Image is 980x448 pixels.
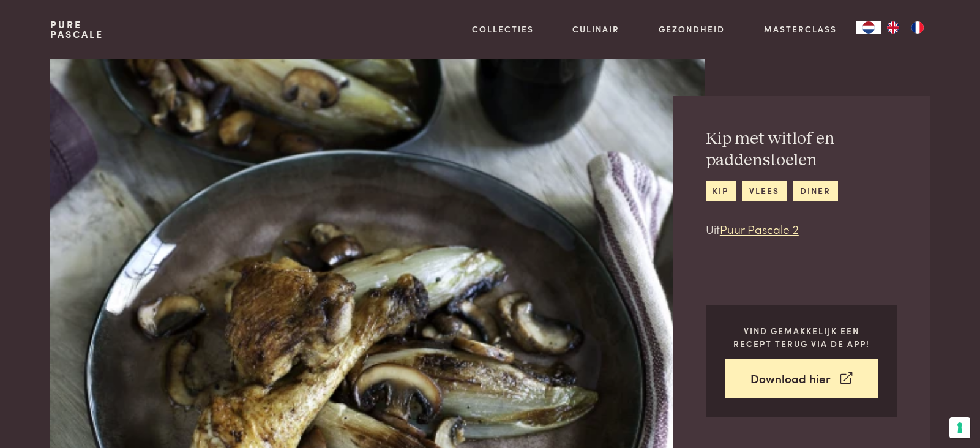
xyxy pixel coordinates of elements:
aside: Language selected: Nederlands [856,21,930,34]
a: Download hier [725,359,878,398]
a: vlees [742,181,787,201]
h2: Kip met witlof en paddenstoelen [706,129,897,171]
a: diner [793,181,838,201]
div: Language [856,21,881,34]
p: Vind gemakkelijk een recept terug via de app! [725,324,878,349]
a: PurePascale [50,20,103,39]
a: kip [706,181,736,201]
a: Culinair [572,23,619,35]
a: Gezondheid [659,23,725,35]
p: Uit [706,220,897,238]
button: Uw voorkeuren voor toestemming voor trackingtechnologieën [949,417,970,438]
a: NL [856,21,881,34]
a: Collecties [472,23,534,35]
a: Puur Pascale 2 [720,220,799,237]
ul: Language list [881,21,930,34]
a: EN [881,21,905,34]
a: FR [905,21,930,34]
a: Masterclass [764,23,837,35]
